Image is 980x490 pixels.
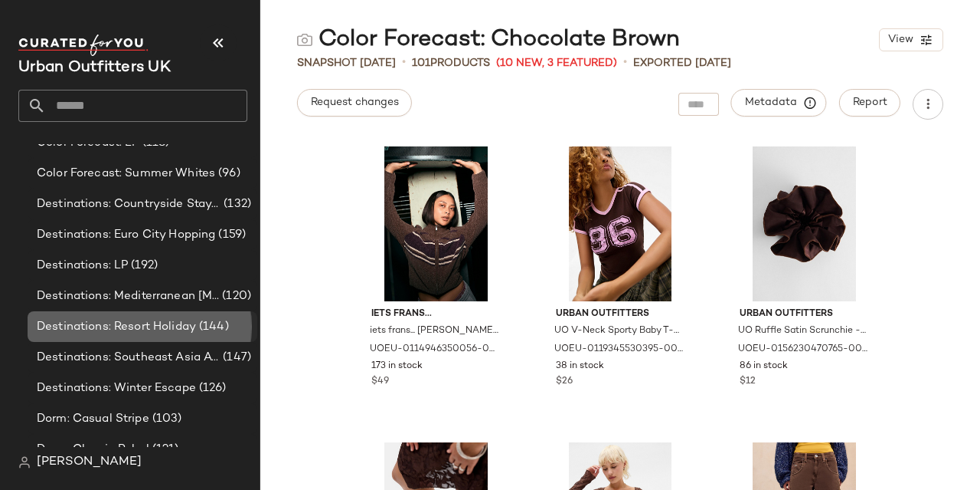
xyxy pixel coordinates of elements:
span: Urban Outfitters [556,307,685,321]
span: Dorm: Classic Rebel [37,441,149,459]
span: (120) [219,288,251,305]
p: Exported [DATE] [633,55,731,71]
span: (144) [196,318,229,336]
div: Color Forecast: Chocolate Brown [297,25,680,55]
img: cfy_white_logo.C9jOOHJF.svg [18,35,149,56]
span: Request changes [310,97,399,109]
span: $12 [740,375,756,389]
span: UOEU-0119345530395-000-021 [554,343,684,357]
span: (121) [149,441,179,459]
span: Destinations: Resort Holiday [37,318,196,336]
span: iets frans... [PERSON_NAME] Zip-Through Track Top - Brown XS at Urban Outfitters [370,324,499,338]
span: (192) [128,257,158,275]
span: Report [852,97,887,109]
img: svg%3e [18,456,31,469]
span: (10 New, 3 Featured) [496,55,617,71]
img: svg%3e [297,32,312,48]
span: Current Company Name [18,60,171,76]
img: 0156230470765_021_a2 [727,146,881,301]
span: UOEU-0156230470765-000-021 [738,343,867,357]
span: Destinations: Mediterranean [MEDICAL_DATA] [37,288,219,305]
div: Products [412,55,490,71]
span: 173 in stock [371,360,423,373]
span: • [623,54,627,72]
span: • [402,54,406,72]
span: View [887,34,913,46]
span: (159) [215,226,246,244]
span: (132) [220,196,251,213]
span: Snapshot [DATE] [297,55,396,71]
span: (147) [220,349,251,367]
span: Destinations: Southeast Asia Adventures [37,349,220,367]
span: [PERSON_NAME] [37,453,142,472]
span: Destinations: LP [37,257,128,275]
span: (126) [196,380,227,397]
span: Destinations: Winter Escape [37,380,196,397]
span: UOEU-0114946350056-000-020 [370,343,499,357]
button: Metadata [731,89,827,117]
span: Destinations: Countryside Staycation [37,196,220,213]
span: 86 in stock [740,360,788,373]
span: 38 in stock [556,360,604,373]
img: 0119345530395_021_a2 [544,146,697,301]
span: UO V-Neck Sporty Baby T-Shirt - Chocolate XL at Urban Outfitters [554,324,684,338]
span: Color Forecast: Summer Whites [37,165,215,183]
span: Dorm: Casual Stripe [37,410,149,428]
button: Request changes [297,89,412,117]
span: (103) [149,410,182,428]
span: $26 [556,375,573,389]
span: Urban Outfitters [740,307,869,321]
button: Report [839,89,900,117]
span: (96) [215,165,240,183]
span: Metadata [744,96,814,110]
span: $49 [371,375,389,389]
button: View [879,28,943,51]
img: 0114946350056_020_m [359,146,513,301]
span: UO Ruffle Satin Scrunchie - Chocolate ALL at Urban Outfitters [738,324,867,338]
span: iets frans... [371,307,501,321]
span: Destinations: Euro City Hopping [37,226,215,244]
span: 101 [412,58,430,69]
